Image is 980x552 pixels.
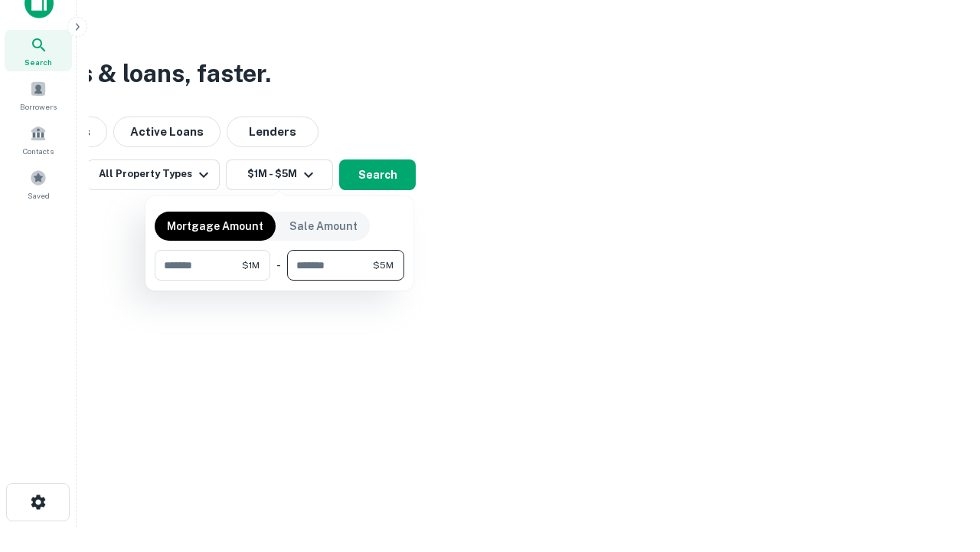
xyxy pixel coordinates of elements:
[289,218,358,235] p: Sale Amount
[276,250,281,281] div: -
[242,258,260,272] span: $1M
[903,429,980,503] iframe: Chat Widget
[167,218,263,235] p: Mortgage Amount
[373,258,394,272] span: $5M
